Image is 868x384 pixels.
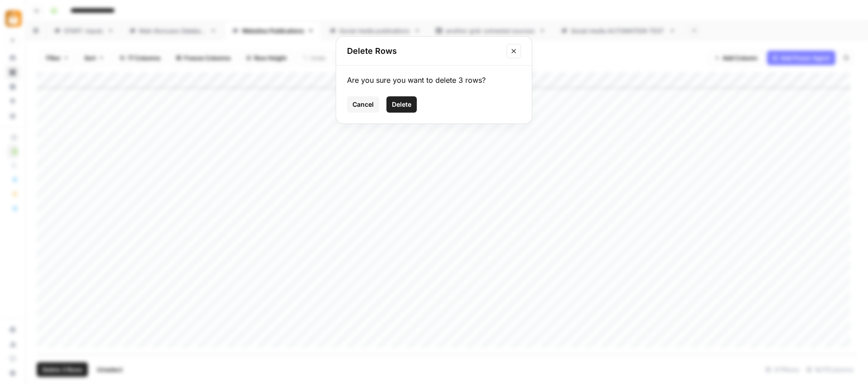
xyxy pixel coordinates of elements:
[347,96,379,113] button: Cancel
[347,45,501,57] h2: Delete Rows
[347,75,521,85] div: Are you sure you want to delete 3 rows?
[352,100,374,109] span: Cancel
[392,100,411,109] span: Delete
[506,44,521,58] button: Close modal
[386,96,417,113] button: Delete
